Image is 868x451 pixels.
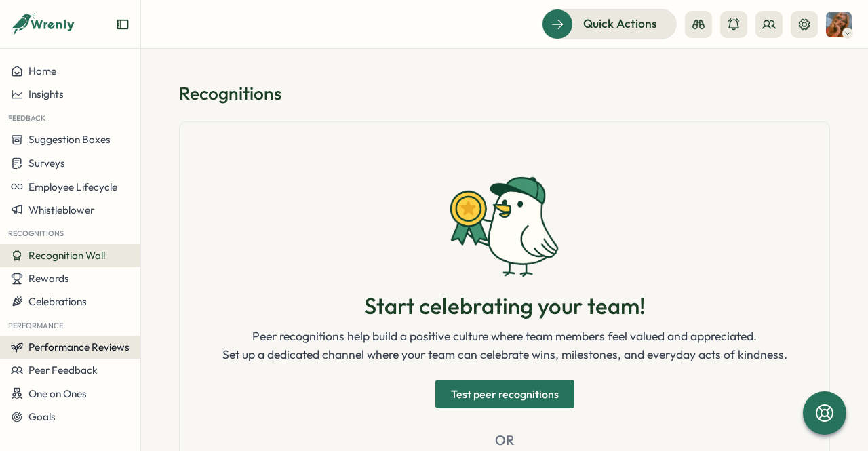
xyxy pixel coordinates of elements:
span: Goals [28,410,56,423]
span: Home [28,64,56,77]
span: Suggestion Boxes [28,133,111,146]
span: Peer Feedback [28,364,98,376]
img: recognitions [450,176,559,277]
span: Performance Reviews [28,340,130,353]
span: Quick Actions [583,15,657,33]
h1: Recognitions [179,81,830,105]
button: Test peer recognitions [435,380,574,408]
span: Surveys [28,157,65,170]
p: OR [495,430,514,451]
p: Peer recognitions help build a positive culture where team members feel valued and appreciated. [222,328,787,345]
span: Recognition Wall [28,249,105,262]
button: Quick Actions [542,9,677,39]
button: Expand sidebar [116,18,130,31]
img: Tia Legette [826,12,852,37]
span: One on Ones [28,387,87,400]
span: Employee Lifecycle [28,180,117,193]
h1: Start celebrating your team! [364,293,646,320]
span: Rewards [28,272,69,285]
span: Insights [28,87,64,100]
span: Test peer recognitions [451,380,559,408]
p: Set up a dedicated channel where your team can celebrate wins, milestones, and everyday acts of k... [222,346,787,364]
span: Celebrations [28,295,87,308]
span: Whistleblower [28,203,94,216]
